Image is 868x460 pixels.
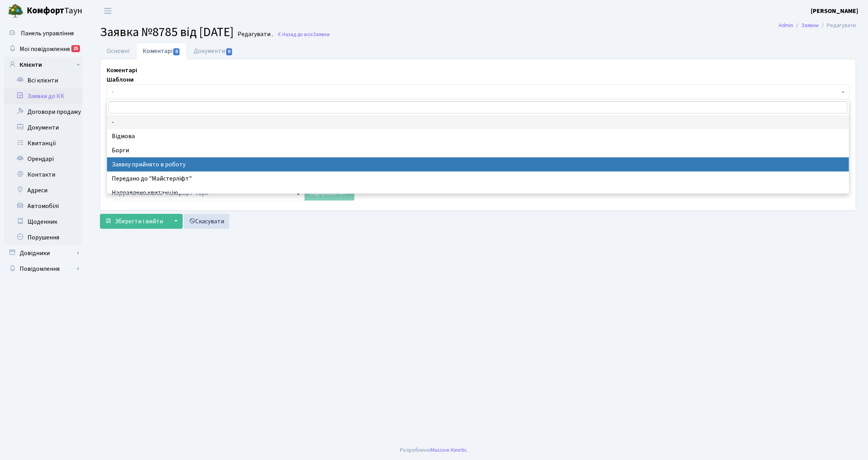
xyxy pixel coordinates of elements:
[100,214,168,229] button: Зберегти і вийти
[811,7,859,15] b: [PERSON_NAME]
[6,6,736,15] body: Rich Text Area. Press ALT-0 for help.
[115,217,163,226] span: Зберегти і вийти
[4,26,82,41] a: Панель управління
[779,21,794,29] a: Admin
[277,31,330,38] a: Назад до всіхЗаявки
[802,21,819,29] a: Заявки
[107,143,849,157] li: Борги
[184,214,229,229] a: Скасувати
[4,120,82,135] a: Документи
[8,3,24,19] img: logo.png
[4,73,82,88] a: Всі клієнти
[173,48,180,55] span: 0
[4,198,82,214] a: Автомобілі
[4,183,82,198] a: Адреси
[400,446,468,455] div: Розроблено .
[100,43,136,59] a: Основні
[4,104,82,120] a: Договори продажу
[107,157,849,172] li: Заявку прийнято в роботу
[226,48,232,55] span: 0
[27,4,64,17] b: Комфорт
[100,23,234,41] span: Заявка №8785 від [DATE]
[430,446,467,454] a: Massive Kinetic
[107,115,849,129] li: -
[112,88,840,96] span: -
[236,31,273,38] small: Редагувати .
[4,230,82,245] a: Порушення
[4,261,82,277] a: Повідомлення
[4,57,82,73] a: Клієнти
[107,172,849,186] li: Передано до "Майстерліфт"
[819,21,856,30] li: Редагувати
[98,4,118,17] button: Переключити навігацію
[27,4,82,18] span: Таун
[107,129,849,143] li: Відмова
[767,17,868,34] nav: breadcrumb
[4,245,82,261] a: Довідники
[136,43,187,59] a: Коментарі
[21,29,74,38] span: Панель управління
[4,88,82,104] a: Заявки до КК
[107,75,134,84] label: Шаблони
[107,66,137,75] label: Коментарі
[107,84,850,99] span: -
[313,31,330,38] span: Заявки
[811,6,859,16] a: [PERSON_NAME]
[187,43,240,59] a: Документи
[107,186,849,200] li: Направлено квитанцію
[71,45,80,52] div: 25
[4,214,82,230] a: Щоденник
[4,167,82,183] a: Контакти
[20,45,70,53] span: Мої повідомлення
[4,135,82,151] a: Квитанції
[4,151,82,167] a: Орендарі
[4,41,82,57] a: Мої повідомлення25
